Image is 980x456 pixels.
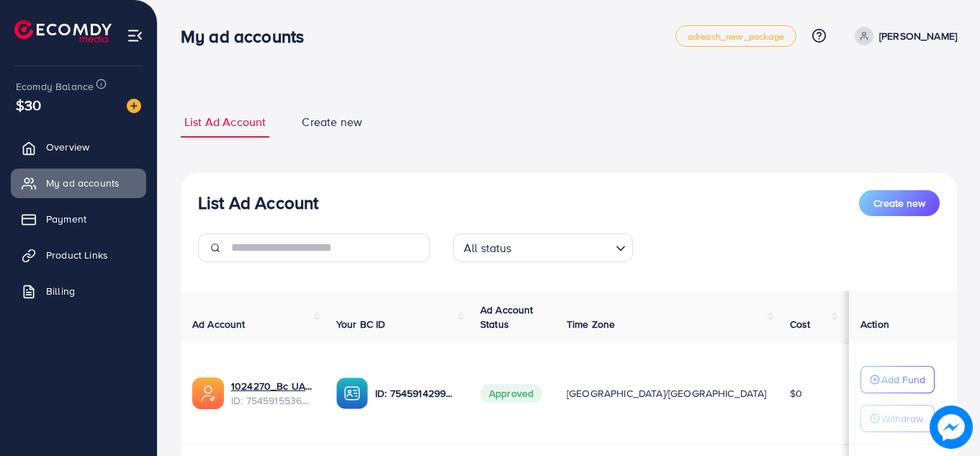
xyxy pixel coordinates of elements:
span: ID: 7545915536356278280 [231,393,313,408]
span: Billing [46,284,75,298]
input: Search for option [516,235,610,259]
span: Cost [790,317,811,331]
button: Create new [859,190,940,216]
img: logo [14,20,112,43]
img: ic-ads-acc.e4c84228.svg [192,377,224,409]
img: menu [127,27,143,44]
button: Add Fund [860,366,935,393]
div: <span class='underline'>1024270_Bc UAE10kkk_1756920945833</span></br>7545915536356278280 [231,379,313,408]
a: Billing [11,277,146,305]
span: List Ad Account [184,114,266,130]
button: Withdraw [860,405,935,432]
h3: List Ad Account [198,192,318,213]
span: All status [461,238,515,259]
span: adreach_new_package [688,32,784,41]
a: [PERSON_NAME] [849,27,957,45]
div: Search for option [453,233,633,262]
span: Ad Account Status [480,303,534,331]
span: Overview [46,140,89,154]
a: Payment [11,205,146,233]
p: Withdraw [881,410,923,427]
img: ic-ba-acc.ded83a64.svg [336,377,368,409]
img: image [930,406,973,449]
span: My ad accounts [46,176,120,190]
img: image [127,99,141,113]
a: Product Links [11,241,146,269]
a: My ad accounts [11,169,146,197]
span: [GEOGRAPHIC_DATA]/[GEOGRAPHIC_DATA] [567,386,767,401]
span: Ad Account [192,317,246,331]
span: Create new [302,114,362,130]
span: $30 [16,94,41,115]
span: Product Links [46,248,108,262]
p: [PERSON_NAME] [879,27,957,45]
span: Ecomdy Balance [16,79,94,94]
span: Payment [46,212,86,226]
span: Action [860,317,889,331]
span: Time Zone [567,317,615,331]
span: $0 [790,386,802,401]
p: ID: 7545914299548221448 [375,385,457,402]
span: Your BC ID [336,317,386,331]
a: adreach_new_package [675,25,796,47]
a: Overview [11,133,146,161]
span: Approved [480,384,542,403]
a: 1024270_Bc UAE10kkk_1756920945833 [231,379,313,393]
h3: My ad accounts [181,26,315,47]
span: Create new [873,196,925,210]
p: Add Fund [881,371,925,388]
